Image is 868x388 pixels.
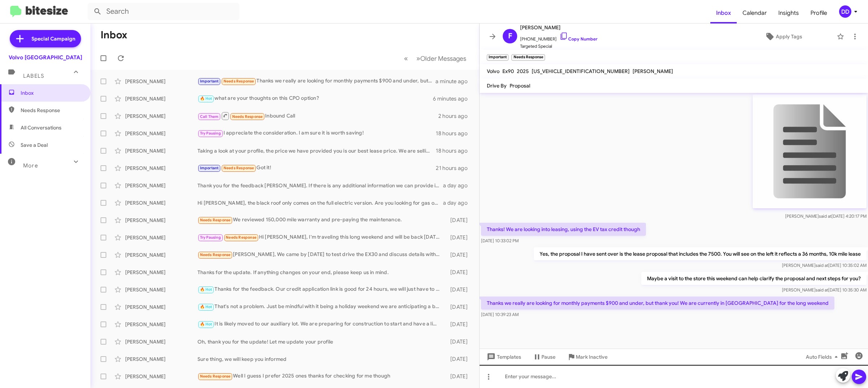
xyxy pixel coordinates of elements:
[197,372,443,380] div: Well I guess I prefer 2025 ones thanks for checking for me though
[532,68,630,74] span: [US_VEHICLE_IDENTIFICATION_NUMBER]
[125,130,197,137] div: [PERSON_NAME]
[443,355,473,363] div: [DATE]
[833,5,860,18] button: DD
[101,29,127,41] h1: Inbox
[710,3,737,24] a: Inbox
[819,213,831,219] span: said at
[559,36,597,42] a: Copy Number
[23,162,38,169] span: More
[404,54,408,63] span: «
[633,68,673,74] span: [PERSON_NAME]
[88,3,239,20] input: Search
[125,234,197,241] div: [PERSON_NAME]
[200,166,219,170] span: Important
[481,312,519,317] span: [DATE] 10:39:23 AM
[436,130,473,137] div: 18 hours ago
[433,95,473,102] div: 6 minutes ago
[443,338,473,345] div: [DATE]
[197,164,436,172] div: Got it!
[226,235,256,240] span: Needs Response
[197,216,443,224] div: We reviewed 150,000 mile warranty and pre-paying the maintenance.
[21,89,82,97] span: Inbox
[436,147,473,154] div: 18 hours ago
[412,51,471,66] button: Next
[197,129,436,137] div: I appreciate the consideration. I am sure it is worth saving!
[420,55,466,63] span: Older Messages
[197,338,443,345] div: Oh, thank you for the update! Let me update your profile
[480,350,527,363] button: Templates
[443,303,473,311] div: [DATE]
[561,350,613,363] button: Mark Inactive
[125,182,197,189] div: [PERSON_NAME]
[125,112,197,120] div: [PERSON_NAME]
[438,112,473,120] div: 2 hours ago
[510,82,530,89] span: Proposal
[782,263,867,268] span: [PERSON_NAME] [DATE] 10:35:02 AM
[125,286,197,293] div: [PERSON_NAME]
[481,223,646,236] p: Thanks! We are looking into leasing, using the EV tax credit though
[436,165,473,172] div: 21 hours ago
[400,51,471,66] nav: Page navigation example
[541,350,556,363] span: Pause
[200,322,212,327] span: 🔥 Hot
[200,235,221,240] span: Try Pausing
[21,124,61,131] span: All Conversations
[502,68,514,74] span: Ex90
[487,82,507,89] span: Drive By
[125,217,197,224] div: [PERSON_NAME]
[443,217,473,224] div: [DATE]
[641,272,867,285] p: Maybe a visit to the store this weekend can help clarify the proposal and next steps for you?
[224,79,254,84] span: Needs Response
[197,199,443,206] div: Hi [PERSON_NAME], the black roof only comes on the full electric version. Are you looking for gas...
[527,350,561,363] button: Pause
[816,287,828,293] span: said at
[443,373,473,380] div: [DATE]
[21,141,48,149] span: Save a Deal
[200,79,219,84] span: Important
[200,96,212,101] span: 🔥 Hot
[197,182,443,189] div: Thank you for the feedback [PERSON_NAME]. If there is any additional information we can provide i...
[125,165,197,172] div: [PERSON_NAME]
[520,32,597,43] span: [PHONE_NUMBER]
[125,95,197,102] div: [PERSON_NAME]
[443,286,473,293] div: [DATE]
[125,251,197,259] div: [PERSON_NAME]
[782,287,867,293] span: [PERSON_NAME] [DATE] 10:35:30 AM
[197,147,436,154] div: Taking a look at your profile, the price we have provided you is our best lease price. We are sel...
[200,374,231,379] span: Needs Response
[517,68,529,74] span: 2025
[125,338,197,345] div: [PERSON_NAME]
[197,285,443,294] div: Thanks for the feedback. Our credit application link is good for 24 hours, we will just have to r...
[485,350,521,363] span: Templates
[773,3,805,24] a: Insights
[511,54,545,61] small: Needs Response
[481,238,519,243] span: [DATE] 10:33:02 PM
[200,114,219,119] span: Call Them
[197,94,433,103] div: what are your thoughts on this CPO option?
[805,3,833,24] span: Profile
[443,182,473,189] div: a day ago
[400,51,412,66] button: Previous
[200,218,231,222] span: Needs Response
[733,30,833,43] button: Apply Tags
[125,303,197,311] div: [PERSON_NAME]
[21,107,82,114] span: Needs Response
[125,78,197,85] div: [PERSON_NAME]
[443,321,473,328] div: [DATE]
[200,252,231,257] span: Needs Response
[816,263,828,268] span: said at
[224,166,254,170] span: Needs Response
[197,355,443,363] div: Sure thing, we will keep you informed
[520,23,597,32] span: [PERSON_NAME]
[443,251,473,259] div: [DATE]
[737,3,773,24] a: Calendar
[800,350,846,363] button: Auto Fields
[125,269,197,276] div: [PERSON_NAME]
[443,234,473,241] div: [DATE]
[200,304,212,309] span: 🔥 Hot
[435,78,473,85] div: a minute ago
[576,350,608,363] span: Mark Inactive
